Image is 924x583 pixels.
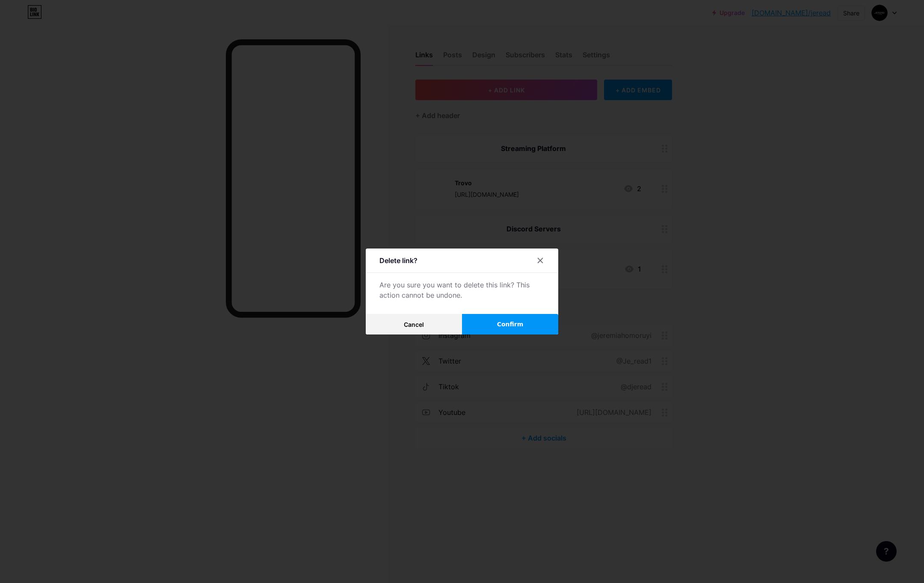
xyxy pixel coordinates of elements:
div: Delete link? [379,255,418,266]
button: Confirm [462,314,558,334]
span: Confirm [497,320,524,329]
button: Cancel [366,314,462,334]
div: Are you sure you want to delete this link? This action cannot be undone. [379,280,545,300]
span: Cancel [404,321,424,328]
